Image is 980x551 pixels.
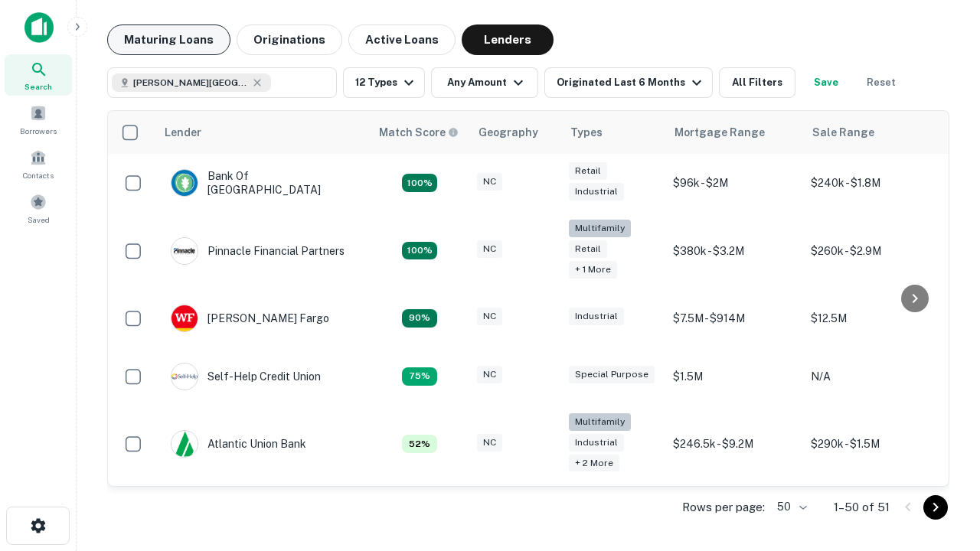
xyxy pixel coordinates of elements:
[5,143,72,184] a: Contacts
[23,169,54,181] span: Contacts
[107,24,230,55] button: Maturing Loans
[171,238,198,264] img: picture
[569,434,624,452] div: Industrial
[675,123,765,142] div: Mortgage Range
[569,162,607,180] div: Retail
[569,240,607,258] div: Retail
[133,76,248,90] span: [PERSON_NAME][GEOGRAPHIC_DATA], [GEOGRAPHIC_DATA]
[665,289,803,347] td: $7.5M - $914M
[171,305,329,332] div: [PERSON_NAME] Fargo
[402,242,437,260] div: Matching Properties: 24, hasApolloMatch: undefined
[803,289,941,347] td: $12.5M
[812,123,874,142] div: Sale Range
[857,67,906,98] button: Reset
[5,187,72,229] a: Saved
[903,380,980,453] iframe: Chat Widget
[24,80,52,93] span: Search
[5,54,72,96] a: Search
[343,67,425,98] button: 12 Types
[402,309,437,328] div: Matching Properties: 12, hasApolloMatch: undefined
[561,111,665,154] th: Types
[477,434,502,452] div: NC
[570,123,603,142] div: Types
[682,498,765,517] p: Rows per page:
[24,12,54,43] img: capitalize-icon.png
[803,406,941,483] td: $290k - $1.5M
[477,366,502,383] div: NC
[803,212,941,289] td: $260k - $2.9M
[569,455,619,472] div: + 2 more
[665,347,803,406] td: $1.5M
[171,169,354,197] div: Bank Of [GEOGRAPHIC_DATA]
[803,154,941,212] td: $240k - $1.8M
[20,125,57,137] span: Borrowers
[237,24,342,55] button: Originations
[834,498,890,517] p: 1–50 of 51
[544,67,713,98] button: Originated Last 6 Months
[803,111,941,154] th: Sale Range
[477,308,502,325] div: NC
[171,305,198,331] img: picture
[665,154,803,212] td: $96k - $2M
[348,24,456,55] button: Active Loans
[477,173,502,191] div: NC
[569,183,624,201] div: Industrial
[155,111,370,154] th: Lender
[370,111,469,154] th: Capitalize uses an advanced AI algorithm to match your search with the best lender. The match sco...
[469,111,561,154] th: Geography
[165,123,201,142] div: Lender
[402,174,437,192] div: Matching Properties: 14, hasApolloMatch: undefined
[569,220,631,237] div: Multifamily
[5,99,72,140] a: Borrowers
[479,123,538,142] div: Geography
[171,364,198,390] img: picture
[771,496,809,518] div: 50
[379,124,456,141] h6: Match Score
[171,170,198,196] img: picture
[402,367,437,386] div: Matching Properties: 10, hasApolloMatch: undefined
[665,212,803,289] td: $380k - $3.2M
[28,214,50,226] span: Saved
[171,431,198,457] img: picture
[802,67,851,98] button: Save your search to get updates of matches that match your search criteria.
[923,495,948,520] button: Go to next page
[569,261,617,279] div: + 1 more
[171,363,321,390] div: Self-help Credit Union
[665,111,803,154] th: Mortgage Range
[803,347,941,406] td: N/A
[462,24,554,55] button: Lenders
[379,124,459,141] div: Capitalize uses an advanced AI algorithm to match your search with the best lender. The match sco...
[431,67,538,98] button: Any Amount
[569,413,631,431] div: Multifamily
[665,406,803,483] td: $246.5k - $9.2M
[477,240,502,258] div: NC
[569,308,624,325] div: Industrial
[557,73,706,92] div: Originated Last 6 Months
[402,435,437,453] div: Matching Properties: 7, hasApolloMatch: undefined
[171,430,306,458] div: Atlantic Union Bank
[569,366,655,383] div: Special Purpose
[171,237,345,265] div: Pinnacle Financial Partners
[719,67,795,98] button: All Filters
